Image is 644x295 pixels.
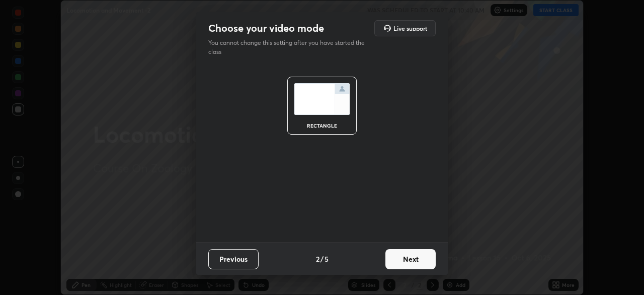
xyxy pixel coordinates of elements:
[393,25,427,31] h5: Live support
[208,38,371,56] p: You cannot change this setting after you have started the class
[302,123,342,128] div: rectangle
[208,22,324,35] h2: Choose your video mode
[294,83,350,115] img: normalScreenIcon.ae25ed63.svg
[316,254,319,264] h4: 2
[320,254,324,264] h4: /
[208,249,259,269] button: Previous
[385,249,436,269] button: Next
[325,254,329,264] h4: 5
